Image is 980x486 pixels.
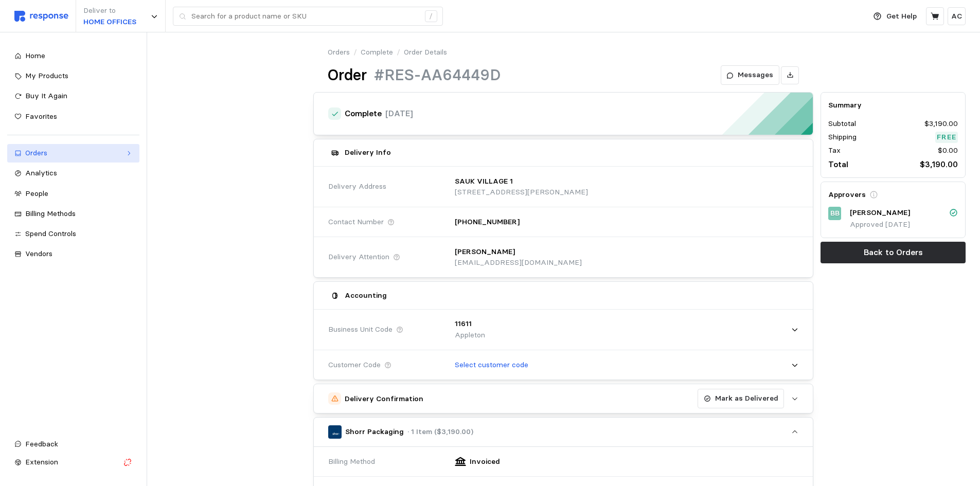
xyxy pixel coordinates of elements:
[25,148,121,159] div: Orders
[425,10,437,23] div: /
[7,47,139,65] a: Home
[328,65,367,85] h1: Order
[455,187,588,198] p: [STREET_ADDRESS][PERSON_NAME]
[455,246,515,258] p: [PERSON_NAME]
[470,456,500,467] p: Invoiced
[25,71,68,80] span: My Products
[864,246,923,259] p: Back to Orders
[828,118,856,130] p: Subtotal
[353,47,357,58] p: /
[83,16,136,28] p: HOME OFFICES
[385,107,413,120] p: [DATE]
[328,359,381,371] span: Customer Code
[821,242,966,263] button: Back to Orders
[345,290,387,301] h5: Accounting
[937,132,956,143] p: Free
[7,245,139,263] a: Vendors
[738,69,773,81] p: Messages
[374,65,501,85] h1: #RES-AA64449D
[698,389,784,408] button: Mark as Delivered
[850,207,910,219] p: [PERSON_NAME]
[25,457,58,466] span: Extension
[7,435,139,454] button: Feedback
[25,189,48,198] span: People
[191,7,419,26] input: Search for a product name or SKU
[328,181,386,192] span: Delivery Address
[455,176,513,187] p: SAUK VILLAGE 1
[828,158,848,171] p: Total
[721,65,779,85] button: Messages
[25,112,57,121] span: Favorites
[867,7,923,26] button: Get Help
[455,217,520,228] p: [PHONE_NUMBER]
[7,87,139,105] a: Buy It Again
[938,145,958,156] p: $0.00
[7,453,139,472] button: Extension
[948,7,966,25] button: AC
[328,324,393,335] span: Business Unit Code
[850,219,958,230] p: Approved [DATE]
[455,359,528,371] p: Select customer code
[951,11,962,22] p: AC
[455,257,582,268] p: [EMAIL_ADDRESS][DOMAIN_NAME]
[7,107,139,126] a: Favorites
[25,168,57,177] span: Analytics
[25,249,52,258] span: Vendors
[25,439,58,448] span: Feedback
[25,229,76,238] span: Spend Controls
[14,11,68,22] img: svg%3e
[828,189,866,200] h5: Approvers
[7,67,139,85] a: My Products
[314,384,813,413] button: Delivery ConfirmationMark as Delivered
[715,393,778,404] p: Mark as Delivered
[407,426,473,438] p: · 1 Item ($3,190.00)
[404,47,447,58] p: Order Details
[924,118,958,130] p: $3,190.00
[345,147,391,158] h5: Delivery Info
[328,456,375,467] span: Billing Method
[828,145,841,156] p: Tax
[7,225,139,243] a: Spend Controls
[920,158,958,171] p: $3,190.00
[345,108,382,120] h4: Complete
[328,217,384,228] span: Contact Number
[7,164,139,183] a: Analytics
[828,132,857,143] p: Shipping
[7,144,139,163] a: Orders
[828,100,958,111] h5: Summary
[328,251,389,263] span: Delivery Attention
[886,11,917,22] p: Get Help
[314,418,813,446] button: Shorr Packaging· 1 Item ($3,190.00)
[830,208,840,219] p: BB
[25,209,76,218] span: Billing Methods
[397,47,400,58] p: /
[25,51,45,60] span: Home
[345,426,404,438] p: Shorr Packaging
[361,47,393,58] a: Complete
[328,47,350,58] a: Orders
[455,330,485,341] p: Appleton
[25,91,67,100] span: Buy It Again
[7,205,139,223] a: Billing Methods
[7,185,139,203] a: People
[455,318,472,330] p: 11611
[83,5,136,16] p: Deliver to
[345,393,423,404] h5: Delivery Confirmation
